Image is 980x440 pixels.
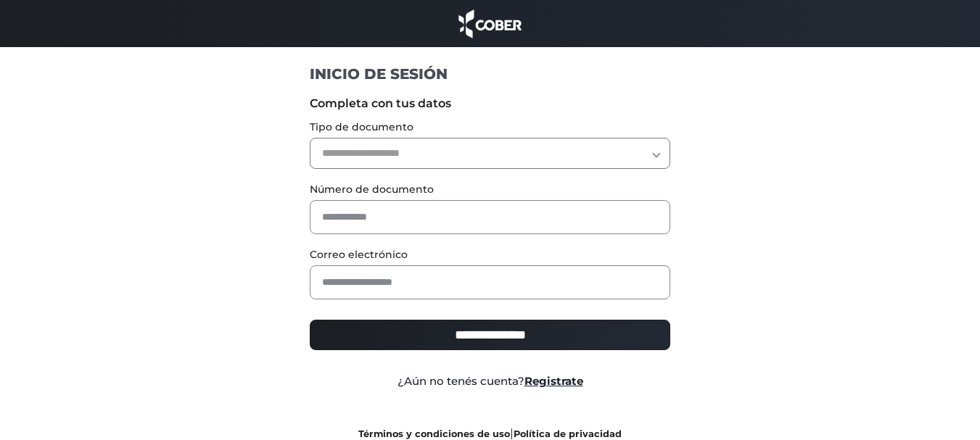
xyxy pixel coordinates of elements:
[310,247,670,262] label: Correo electrónico
[514,428,622,439] a: Política de privacidad
[310,95,670,112] label: Completa con tus datos
[524,374,583,388] a: Registrate
[455,7,526,40] img: cober_marca.png
[299,373,681,390] div: ¿Aún no tenés cuenta?
[358,428,510,439] a: Términos y condiciones de uso
[310,65,670,83] h1: INICIO DE SESIÓN
[310,120,670,135] label: Tipo de documento
[310,182,670,197] label: Número de documento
